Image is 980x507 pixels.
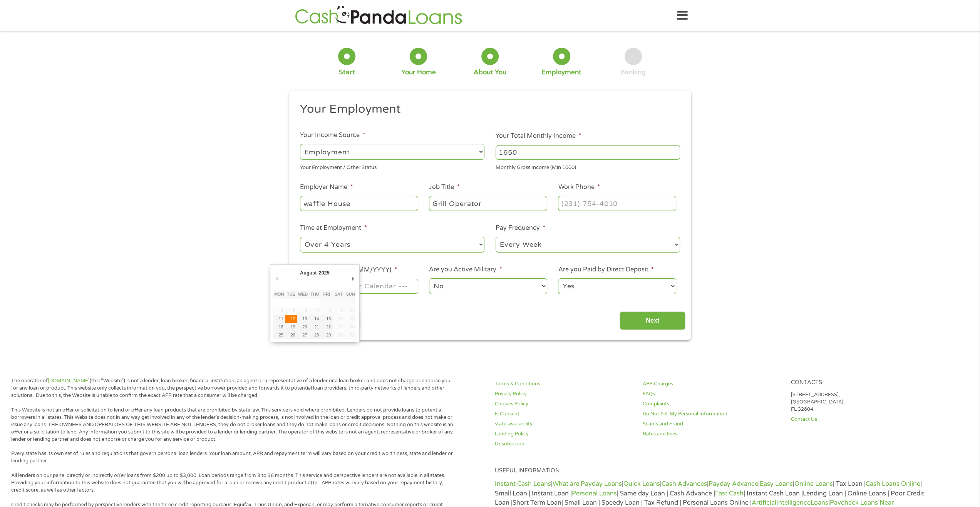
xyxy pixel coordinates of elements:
div: Monthly Gross Income (Min 1000) [496,161,680,172]
button: 20 [297,323,309,331]
div: Your Employment / Other Status [300,161,484,172]
button: 11 [273,315,285,323]
button: 13 [297,315,309,323]
button: 27 [297,331,309,339]
button: 28 [309,331,321,339]
label: Employer Name [300,183,353,191]
label: Your Total Monthly Income [496,132,581,140]
a: Contact Us [791,416,930,423]
a: What are Payday Loans [553,480,622,488]
a: Fast Cash [715,490,744,497]
label: Work Phone [558,183,600,191]
label: Are you Paid by Direct Deposit [558,266,653,274]
a: Cookies Policy [495,400,633,408]
p: All lenders on our panel directly or indirectly offer loans from $200 up to $3,000. Loan periods ... [11,472,456,494]
div: About You [474,68,506,77]
abbr: Saturday [335,292,343,296]
button: 14 [309,315,321,323]
button: 12 [285,315,297,323]
button: Next Month [349,273,356,284]
label: Job Title [429,183,459,191]
a: Do Not Sell My Personal Information [643,410,781,418]
a: [DOMAIN_NAME] [48,378,90,384]
div: August [299,268,318,278]
label: Pay Frequency [496,224,545,232]
a: Artificial [752,499,776,507]
button: 22 [321,323,333,331]
abbr: Thursday [310,292,319,296]
input: (231) 754-4010 [558,196,676,211]
a: FAQs [643,390,781,398]
a: Complaints [643,400,781,408]
abbr: Wednesday [298,292,308,296]
input: Next [620,311,685,330]
div: Your Home [401,68,436,77]
a: Rates and Fees [643,430,781,438]
p: [STREET_ADDRESS], [GEOGRAPHIC_DATA], FL 32804. [791,391,930,413]
a: Lending Policy [495,430,633,438]
a: E-Consent [495,410,633,418]
label: Are you Active Military [429,266,502,274]
a: APR Charges [643,380,781,388]
a: Privacy Policy [495,390,633,398]
button: 25 [273,331,285,339]
abbr: Tuesday [287,292,295,296]
a: Loans [811,499,828,507]
a: Terms & Conditions [495,380,633,388]
a: Personal Loans [572,490,617,497]
button: 19 [285,323,297,331]
div: Employment [541,68,581,77]
a: Scams and Fraud [643,420,781,428]
a: state-availability [495,420,633,428]
a: Cash Advances [662,480,707,488]
input: Walmart [300,196,418,211]
p: This Website is not an offer or solicitation to lend or offer any loan products that are prohibit... [11,407,456,443]
p: Every state has its own set of rules and regulations that govern personal loan lenders. Your loan... [11,450,456,465]
a: Easy Loans [760,480,793,488]
abbr: Friday [323,292,330,296]
label: Time at Employment [300,224,367,232]
abbr: Monday [274,292,284,296]
a: Cash Loans Online [866,480,920,488]
h4: Contacts [791,379,930,387]
p: The operator of (this “Website”) is not a lender, loan broker, financial institution, an agent or... [11,377,456,399]
div: Banking [620,68,646,77]
input: 1800 [496,145,680,160]
abbr: Sunday [346,292,355,296]
a: Quick Loans [623,480,660,488]
a: Online Loans [794,480,833,488]
div: Start [339,68,355,77]
h4: Useful Information [495,467,930,475]
a: Payday Advance [709,480,758,488]
a: Unsubscribe [495,440,633,448]
input: Cashier [429,196,547,211]
h2: Your Employment [300,102,674,117]
button: Previous Month [273,273,280,284]
button: 29 [321,331,333,339]
button: 15 [321,315,333,323]
label: Your Income Source [300,131,365,139]
button: 21 [309,323,321,331]
button: 18 [273,323,285,331]
img: GetLoanNow Logo [293,5,464,27]
button: 26 [285,331,297,339]
a: Instant Cash Loans [495,480,551,488]
a: Intelligence [776,499,811,507]
div: 2025 [318,268,330,278]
